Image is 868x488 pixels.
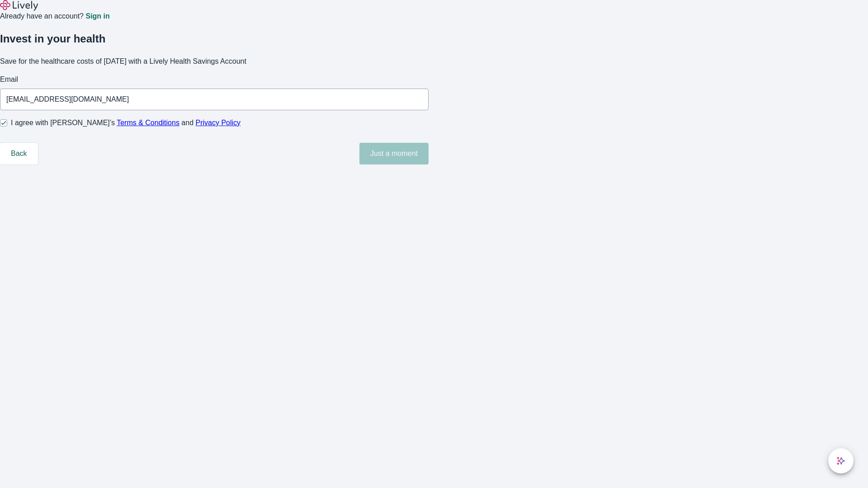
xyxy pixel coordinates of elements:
span: I agree with [PERSON_NAME]’s and [11,117,241,128]
a: Privacy Policy [196,119,241,127]
a: Terms & Conditions [117,119,179,127]
svg: Lively AI Assistant [836,456,845,465]
a: Sign in [85,13,109,20]
button: chat [828,448,854,474]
